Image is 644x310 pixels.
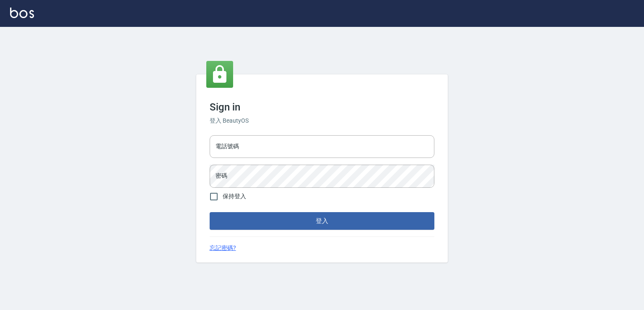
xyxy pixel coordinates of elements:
[223,192,246,201] span: 保持登入
[210,101,434,113] h3: Sign in
[210,116,434,125] h6: 登入 BeautyOS
[210,212,434,230] button: 登入
[210,244,236,252] a: 忘記密碼?
[10,8,34,18] img: Logo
